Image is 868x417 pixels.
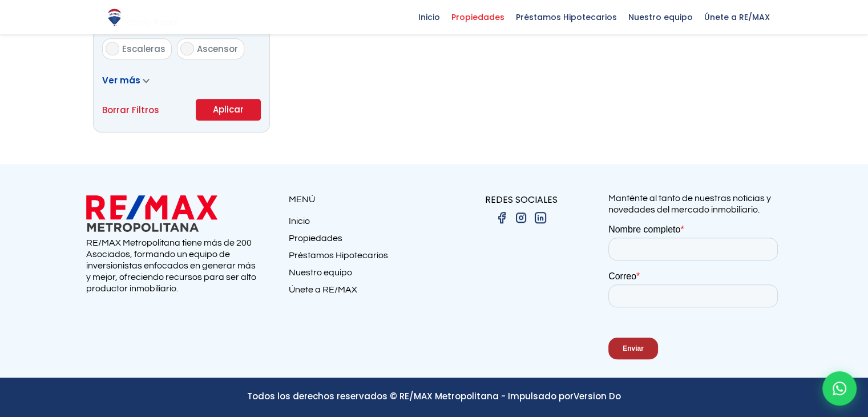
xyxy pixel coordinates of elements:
[574,390,621,402] a: Version Do
[102,74,150,86] a: Ver más
[86,237,260,294] p: RE/MAX Metropolitana tiene más de 200 Asociados, formando un equipo de inversionistas enfocados e...
[510,9,623,26] span: Préstamos Hipotecarios
[289,284,434,301] a: Únete a RE/MAX
[289,232,434,250] a: Propiedades
[289,215,434,232] a: Inicio
[180,42,194,55] input: Ascensor
[106,42,119,55] input: Escaleras
[289,193,434,207] p: MENÚ
[534,211,547,224] img: linkedin.png
[608,224,782,369] iframe: Form 0
[102,74,140,86] span: Ver más
[86,389,782,403] p: Todos los derechos reservados © RE/MAX Metropolitana - Impulsado por
[495,211,508,224] img: facebook.png
[446,9,510,26] span: Propiedades
[434,193,608,207] p: REDES SOCIALES
[289,250,434,267] a: Préstamos Hipotecarios
[289,267,434,284] a: Nuestro equipo
[122,43,165,55] span: Escaleras
[699,9,776,26] span: Únete a RE/MAX
[514,211,528,224] img: instagram.png
[196,99,261,121] button: Aplicar
[104,7,124,27] img: Logo de REMAX
[197,43,238,55] span: Ascensor
[608,193,782,215] p: Manténte al tanto de nuestras noticias y novedades del mercado inmobiliario.
[86,193,217,234] img: remax metropolitana logo
[623,9,699,26] span: Nuestro equipo
[102,103,159,117] a: Borrar Filtros
[413,9,446,26] span: Inicio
